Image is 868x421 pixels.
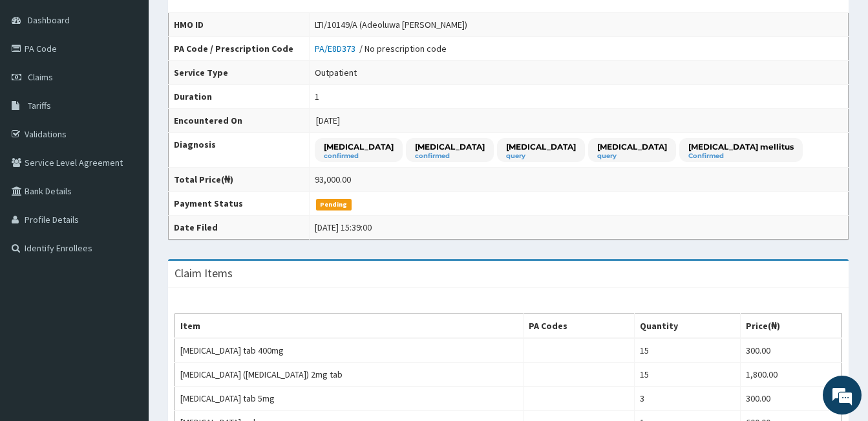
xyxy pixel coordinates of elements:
[740,387,842,411] td: 300.00
[506,153,576,159] small: query
[28,100,51,111] span: Tariffs
[740,314,842,339] th: Price(₦)
[506,141,576,152] p: [MEDICAL_DATA]
[634,363,740,387] td: 15
[324,141,394,152] p: [MEDICAL_DATA]
[175,387,524,411] td: [MEDICAL_DATA] tab 5mg
[315,18,467,31] div: LTI/10149/A (Adeoluwa [PERSON_NAME])
[169,61,310,85] th: Service Type
[315,66,357,79] div: Outpatient
[523,314,634,339] th: PA Codes
[740,338,842,363] td: 300.00
[634,314,740,339] th: Quantity
[415,141,485,152] p: [MEDICAL_DATA]
[324,153,394,159] small: confirmed
[316,199,352,210] span: Pending
[175,363,524,387] td: [MEDICAL_DATA] ([MEDICAL_DATA]) 2mg tab
[415,153,485,159] small: confirmed
[688,153,794,159] small: Confirmed
[634,338,740,363] td: 15
[28,14,70,26] span: Dashboard
[169,13,310,37] th: HMO ID
[169,85,310,109] th: Duration
[315,90,319,103] div: 1
[316,115,340,126] span: [DATE]
[169,109,310,133] th: Encountered On
[315,173,351,186] div: 93,000.00
[597,141,667,152] p: [MEDICAL_DATA]
[169,192,310,216] th: Payment Status
[169,133,310,168] th: Diagnosis
[315,42,447,55] div: / No prescription code
[634,387,740,411] td: 3
[169,216,310,240] th: Date Filed
[28,71,53,83] span: Claims
[169,37,310,61] th: PA Code / Prescription Code
[315,43,359,54] a: PA/E8D373
[315,221,372,234] div: [DATE] 15:39:00
[169,168,310,192] th: Total Price(₦)
[175,338,524,363] td: [MEDICAL_DATA] tab 400mg
[597,153,667,159] small: query
[175,314,524,339] th: Item
[688,141,794,152] p: [MEDICAL_DATA] mellitus
[740,363,842,387] td: 1,800.00
[175,267,233,279] h3: Claim Items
